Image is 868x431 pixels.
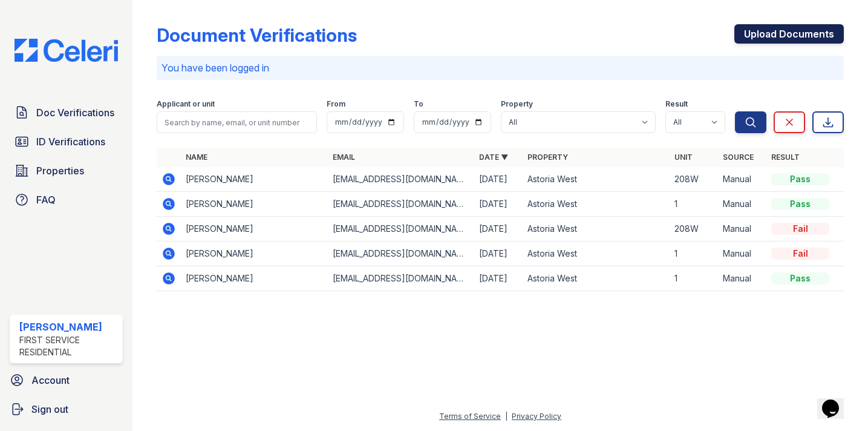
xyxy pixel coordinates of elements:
td: [PERSON_NAME] [181,217,328,242]
span: FAQ [36,192,56,207]
a: Source [723,153,754,162]
div: Fail [771,223,829,235]
p: You have been logged in [162,61,839,75]
span: Account [31,373,70,387]
div: [PERSON_NAME] [19,320,118,334]
a: Date ▼ [479,153,508,162]
td: Astoria West [523,266,670,291]
td: Astoria West [523,167,670,192]
td: 208W [670,167,718,192]
span: Properties [36,163,84,178]
a: Account [5,368,128,392]
a: Unit [674,153,693,162]
div: Pass [771,198,829,210]
span: Sign out [31,402,68,416]
a: Doc Verifications [10,100,123,125]
span: Doc Verifications [36,105,114,120]
td: [EMAIL_ADDRESS][DOMAIN_NAME] [328,192,475,217]
label: Applicant or unit [157,99,215,109]
td: 1 [670,192,718,217]
span: ID Verifications [36,134,105,149]
div: | [505,412,507,421]
a: Property [527,153,568,162]
a: Privacy Policy [512,412,561,421]
td: Astoria West [523,242,670,266]
td: 1 [670,242,718,266]
a: Terms of Service [439,412,501,421]
td: [PERSON_NAME] [181,167,328,192]
td: [EMAIL_ADDRESS][DOMAIN_NAME] [328,217,475,242]
td: [DATE] [474,242,523,266]
td: [DATE] [474,217,523,242]
td: [DATE] [474,266,523,291]
td: [PERSON_NAME] [181,242,328,266]
td: [PERSON_NAME] [181,192,328,217]
td: 1 [670,266,718,291]
label: To [414,99,423,109]
td: 208W [670,217,718,242]
td: [DATE] [474,192,523,217]
a: ID Verifications [10,130,123,154]
td: Manual [718,217,766,242]
td: Astoria West [523,217,670,242]
label: From [327,99,345,109]
label: Result [665,99,688,109]
td: Manual [718,242,766,266]
a: Properties [10,159,123,183]
td: Manual [718,192,766,217]
a: Name [186,153,207,162]
a: Sign out [5,397,128,421]
div: Pass [771,173,829,185]
a: Email [333,153,355,162]
img: CE_Logo_Blue-a8612792a0a2168367f1c8372b55b34899dd931a85d93a1a3d3e32e68fde9ad4.png [5,39,128,62]
input: Search by name, email, or unit number [157,111,317,133]
a: FAQ [10,188,123,212]
div: First Service Residential [19,334,118,358]
td: [DATE] [474,167,523,192]
td: [PERSON_NAME] [181,266,328,291]
td: [EMAIL_ADDRESS][DOMAIN_NAME] [328,266,475,291]
div: Pass [771,272,829,285]
div: Fail [771,248,829,260]
td: Astoria West [523,192,670,217]
a: Result [771,153,800,162]
td: [EMAIL_ADDRESS][DOMAIN_NAME] [328,242,475,266]
iframe: chat widget [817,383,856,419]
div: Document Verifications [157,24,357,46]
td: Manual [718,167,766,192]
label: Property [501,99,533,109]
td: Manual [718,266,766,291]
td: [EMAIL_ADDRESS][DOMAIN_NAME] [328,167,475,192]
a: Upload Documents [734,24,844,44]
